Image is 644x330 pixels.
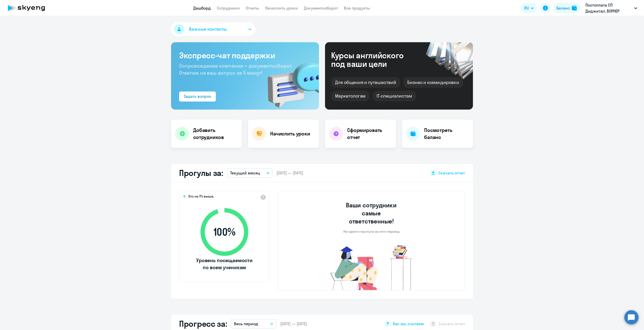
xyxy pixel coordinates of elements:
img: bg-img [260,53,319,110]
p: Постоплата СП Диджитал, ВОРНЕР МЬЮЗИК, ООО [585,2,632,14]
h4: Добавить сотрудников [193,127,238,141]
div: Бизнес и командировки [403,77,463,88]
span: [DATE] — [DATE] [276,170,303,176]
span: 100 % [195,226,253,238]
h3: Ваши сотрудники самые ответственные! [339,201,404,225]
div: Маркетологам [331,91,370,101]
span: RU [524,5,529,11]
h2: Прогресс за: [179,319,227,329]
span: [DATE] — [DATE] [280,321,307,326]
img: balance [572,6,577,11]
h4: Сформировать отчет [347,127,392,141]
div: Баланс [556,5,570,11]
a: Все продукты [344,6,370,11]
button: Важные контакты [171,22,256,36]
div: Для общения и путешествий [331,77,400,88]
span: Как мы считаем [393,321,424,326]
h3: Экспресс-чат поддержки [179,50,311,60]
h4: Посмотреть баланс [424,127,469,141]
a: Дашборд [193,6,211,11]
p: Весь период [234,321,258,327]
span: Это на 1% выше, [188,194,214,200]
h2: Прогулы за: [179,168,223,178]
a: Сотрудники [217,6,240,11]
div: Курсы английского под ваши цели [331,51,417,68]
img: no-truants [321,244,422,290]
a: Документооборот [304,6,338,11]
span: Скачать отчет [438,170,465,176]
a: Отчеты [246,6,259,11]
button: Балансbalance [553,3,580,13]
h4: Начислить уроки [270,130,310,137]
div: IT-специалистам [373,91,416,101]
p: Текущий месяц [230,170,260,176]
div: Задать вопрос [184,93,211,99]
button: Текущий месяц [227,168,272,178]
a: Начислить уроки [265,6,298,11]
button: RU [521,3,537,13]
button: Постоплата СП Диджитал, ВОРНЕР МЬЮЗИК, ООО [583,2,640,14]
button: Весь период [231,319,276,328]
span: Уровень посещаемости по всем ученикам [195,257,253,271]
span: Сопровождение компании + документооборот. Ответим на ваш вопрос за 5 минут! [179,63,293,76]
span: Важные контакты [189,26,227,32]
p: Ни одного прогула за этот период [343,229,399,234]
button: Задать вопрос [179,91,216,102]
